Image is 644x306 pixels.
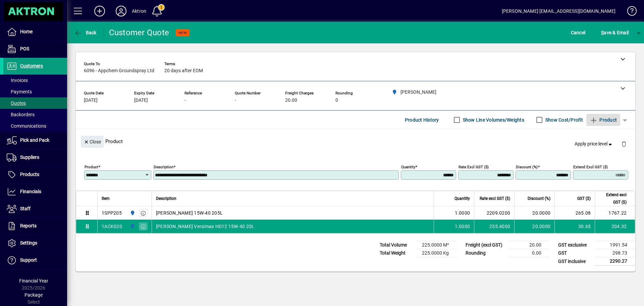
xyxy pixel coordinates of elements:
[84,98,98,103] span: [DATE]
[462,249,509,257] td: Rounding
[79,138,105,144] app-page-header-button: Close
[20,223,37,228] span: Reports
[128,209,136,217] span: HAMILTON
[84,68,154,74] span: 6096 - Appchem Groundspray Ltd
[3,252,67,269] a: Support
[20,189,41,194] span: Financials
[3,41,67,57] a: POS
[595,249,635,257] td: 298.73
[3,201,67,217] a: Staff
[3,218,67,234] a: Reports
[20,172,39,177] span: Products
[3,132,67,149] a: Pick and Pack
[81,136,104,148] button: Close
[7,89,32,94] span: Payments
[480,195,510,202] span: Rate excl GST ($)
[156,195,176,202] span: Description
[616,136,632,152] button: Delete
[85,165,98,169] mat-label: Product
[89,5,110,17] button: Add
[616,141,632,147] app-page-header-button: Delete
[595,220,635,233] td: 204.32
[478,223,510,230] div: 255.4000
[509,241,549,249] td: 20.00
[462,117,524,123] label: Show Line Volumes/Weights
[67,27,104,39] app-page-header-button: Back
[24,292,43,298] span: Package
[285,98,297,103] span: 20.00
[3,75,67,86] a: Invoices
[7,123,46,129] span: Communications
[3,183,67,200] a: Financials
[573,165,608,169] mat-label: Extend excl GST ($)
[3,86,67,97] a: Payments
[601,30,604,35] span: S
[20,240,37,246] span: Settings
[455,223,470,230] span: 1.0000
[110,5,132,17] button: Profile
[156,210,223,216] span: [PERSON_NAME] 15W-40 205L
[544,117,583,123] label: Show Cost/Profit
[3,97,67,109] a: Quotes
[402,114,442,126] button: Product History
[3,235,67,252] a: Settings
[405,115,439,125] span: Product History
[3,120,67,132] a: Communications
[376,241,417,249] td: Total Volume
[20,137,49,143] span: Pick and Pack
[595,257,635,266] td: 2290.27
[20,206,31,211] span: Staff
[571,27,586,38] span: Cancel
[3,24,67,40] a: Home
[74,30,97,35] span: Back
[84,136,101,147] span: Close
[554,220,595,233] td: 30.65
[235,98,236,103] span: -
[599,191,627,206] span: Extend excl GST ($)
[178,31,187,35] span: NEW
[20,155,39,160] span: Suppliers
[19,278,48,283] span: Financial Year
[601,27,629,38] span: ave & Email
[478,210,510,216] div: 2209.0200
[3,166,67,183] a: Products
[459,165,489,169] mat-label: Rate excl GST ($)
[109,27,169,38] div: Customer Quote
[20,257,37,263] span: Support
[417,249,457,257] td: 225.0000 Kg
[569,27,587,39] button: Cancel
[72,27,98,39] button: Back
[509,249,549,257] td: 0.00
[20,46,29,51] span: POS
[454,195,470,202] span: Quantity
[76,129,635,154] div: Product
[132,6,146,16] div: Aktron
[20,29,33,34] span: Home
[555,241,595,249] td: GST exclusive
[577,195,591,202] span: GST ($)
[462,241,509,249] td: Freight (excl GST)
[335,98,338,103] span: 0
[164,68,203,74] span: 20 days after EOM
[102,223,122,230] div: 1ACK020
[622,1,636,23] a: Knowledge Base
[514,206,554,220] td: 20.0000
[528,195,550,202] span: Discount (%)
[590,115,617,125] span: Product
[514,220,554,233] td: 20.0000
[7,112,35,117] span: Backorders
[554,206,595,220] td: 265.08
[20,63,43,69] span: Customers
[102,210,122,216] div: 1SPP205
[575,140,613,147] span: Apply price level
[598,27,632,39] button: Save & Email
[516,165,538,169] mat-label: Discount (%)
[555,249,595,257] td: GST
[128,223,136,230] span: HAMILTON
[184,98,186,103] span: -
[154,165,173,169] mat-label: Description
[7,100,26,106] span: Quotes
[3,109,67,120] a: Backorders
[572,138,616,150] button: Apply price level
[417,241,457,249] td: 225.0000 M³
